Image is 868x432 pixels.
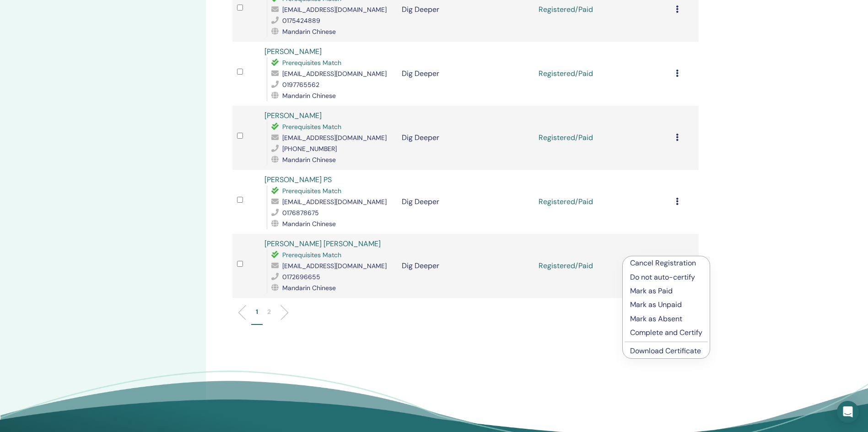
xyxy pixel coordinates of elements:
span: Prerequisites Match [282,187,341,195]
span: [EMAIL_ADDRESS][DOMAIN_NAME] [282,262,387,270]
span: Prerequisites Match [282,251,341,259]
a: [PERSON_NAME] [264,47,322,56]
p: 2 [267,307,271,317]
span: [EMAIL_ADDRESS][DOMAIN_NAME] [282,70,387,78]
span: 0172696655 [282,273,320,281]
span: Prerequisites Match [282,59,341,67]
span: 0175424889 [282,16,320,25]
a: [PERSON_NAME] [264,111,322,120]
p: 1 [256,307,258,317]
p: Do not auto-certify [630,272,702,283]
span: [EMAIL_ADDRESS][DOMAIN_NAME] [282,198,387,206]
p: Complete and Certify [630,327,702,338]
p: Cancel Registration [630,258,702,269]
div: Open Intercom Messenger [837,401,859,423]
span: Prerequisites Match [282,123,341,131]
span: [PHONE_NUMBER] [282,145,337,153]
span: 0197765562 [282,81,319,89]
span: Mandarin Chinese [282,284,336,292]
a: [PERSON_NAME] [PERSON_NAME] [264,239,381,248]
td: Dig Deeper [397,42,534,106]
span: Mandarin Chinese [282,220,336,228]
td: Dig Deeper [397,106,534,170]
p: Mark as Paid [630,286,702,297]
span: Mandarin Chinese [282,27,336,36]
span: Mandarin Chinese [282,92,336,100]
td: Dig Deeper [397,234,534,298]
p: Mark as Unpaid [630,299,702,310]
a: Download Certificate [630,346,701,356]
p: Mark as Absent [630,313,702,324]
td: Dig Deeper [397,170,534,234]
span: 0176878675 [282,209,319,217]
a: [PERSON_NAME] PS [264,175,332,184]
span: [EMAIL_ADDRESS][DOMAIN_NAME] [282,5,387,14]
span: Mandarin Chinese [282,156,336,164]
span: [EMAIL_ADDRESS][DOMAIN_NAME] [282,134,387,142]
